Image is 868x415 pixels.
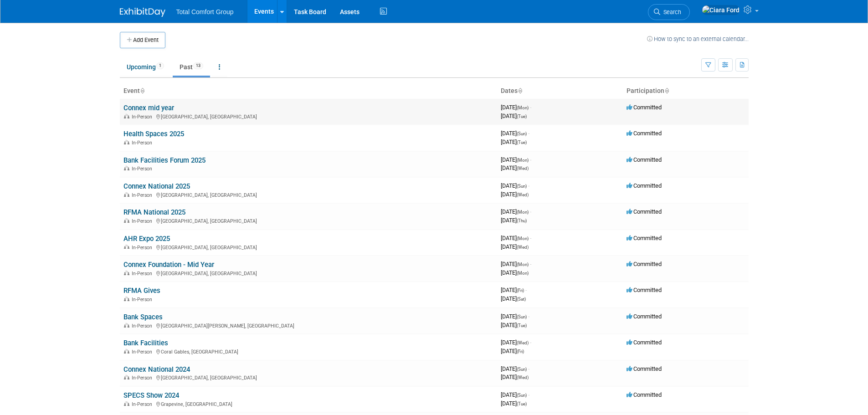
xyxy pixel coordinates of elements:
[517,367,527,372] span: (Sun)
[501,287,527,293] span: [DATE]
[501,182,529,189] span: [DATE]
[627,313,662,320] span: Committed
[123,313,163,321] a: Bank Spaces
[501,217,527,224] span: [DATE]
[517,314,527,319] span: (Sun)
[517,105,529,110] span: (Mon)
[530,261,531,267] span: -
[123,235,170,243] a: AHR Expo 2025
[528,391,529,398] span: -
[517,288,524,293] span: (Fri)
[124,140,129,144] img: In-Person Event
[123,243,493,251] div: [GEOGRAPHIC_DATA], [GEOGRAPHIC_DATA]
[517,340,529,345] span: (Wed)
[627,261,662,267] span: Committed
[627,287,662,293] span: Committed
[528,365,529,372] span: -
[501,113,527,119] span: [DATE]
[517,236,529,241] span: (Mon)
[627,130,662,137] span: Committed
[501,400,527,407] span: [DATE]
[525,287,527,293] span: -
[501,295,526,302] span: [DATE]
[517,393,527,398] span: (Sun)
[517,210,529,215] span: (Mon)
[123,217,493,224] div: [GEOGRAPHIC_DATA], [GEOGRAPHIC_DATA]
[120,32,165,48] button: Add Event
[132,114,155,120] span: In-Person
[501,138,527,145] span: [DATE]
[664,87,669,94] a: Sort by Participation Type
[123,374,493,381] div: [GEOGRAPHIC_DATA], [GEOGRAPHIC_DATA]
[132,323,155,329] span: In-Person
[627,104,662,111] span: Committed
[501,235,531,241] span: [DATE]
[132,218,155,224] span: In-Person
[193,62,203,69] span: 13
[518,87,522,94] a: Sort by Start Date
[517,131,527,136] span: (Sun)
[120,58,171,76] a: Upcoming1
[120,83,497,99] th: Event
[530,208,531,215] span: -
[501,261,531,267] span: [DATE]
[123,391,179,400] a: SPECS Show 2024
[123,269,493,277] div: [GEOGRAPHIC_DATA], [GEOGRAPHIC_DATA]
[517,271,529,276] span: (Mon)
[627,365,662,372] span: Committed
[530,235,531,241] span: -
[530,339,531,346] span: -
[517,114,527,119] span: (Tue)
[124,166,129,170] img: In-Person Event
[627,235,662,241] span: Committed
[501,243,529,250] span: [DATE]
[517,192,529,197] span: (Wed)
[124,192,129,197] img: In-Person Event
[123,287,160,295] a: RFMA Gives
[627,339,662,346] span: Committed
[627,182,662,189] span: Committed
[501,391,529,398] span: [DATE]
[501,339,531,346] span: [DATE]
[132,375,155,381] span: In-Person
[501,191,529,198] span: [DATE]
[627,156,662,163] span: Committed
[176,8,234,15] span: Total Comfort Group
[501,313,529,320] span: [DATE]
[517,166,529,171] span: (Wed)
[124,245,129,249] img: In-Person Event
[501,365,529,372] span: [DATE]
[124,401,129,406] img: In-Person Event
[132,271,155,277] span: In-Person
[123,182,190,190] a: Connex National 2025
[517,140,527,145] span: (Tue)
[702,5,740,15] img: Ciara Ford
[517,401,527,406] span: (Tue)
[123,113,493,120] div: [GEOGRAPHIC_DATA], [GEOGRAPHIC_DATA]
[623,83,749,99] th: Participation
[530,156,531,163] span: -
[501,269,529,276] span: [DATE]
[123,191,493,198] div: [GEOGRAPHIC_DATA], [GEOGRAPHIC_DATA]
[501,104,531,111] span: [DATE]
[123,322,493,329] div: [GEOGRAPHIC_DATA][PERSON_NAME], [GEOGRAPHIC_DATA]
[497,83,623,99] th: Dates
[517,158,529,163] span: (Mon)
[156,62,164,69] span: 1
[132,349,155,355] span: In-Person
[501,164,529,171] span: [DATE]
[124,218,129,223] img: In-Person Event
[124,375,129,379] img: In-Person Event
[517,323,527,328] span: (Tue)
[124,114,129,118] img: In-Person Event
[528,130,529,137] span: -
[627,391,662,398] span: Committed
[123,261,214,269] a: Connex Foundation - Mid Year
[124,349,129,354] img: In-Person Event
[123,339,168,347] a: Bank Facilities
[528,313,529,320] span: -
[124,271,129,275] img: In-Person Event
[517,297,526,302] span: (Sat)
[124,323,129,328] img: In-Person Event
[517,375,529,380] span: (Wed)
